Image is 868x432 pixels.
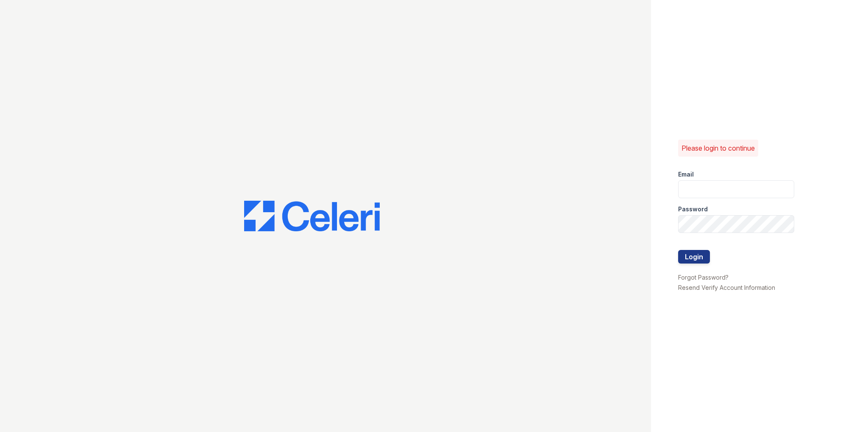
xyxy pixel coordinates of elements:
a: Forgot Password? [678,274,729,281]
label: Password [678,205,708,213]
img: CE_Logo_Blue-a8612792a0a2168367f1c8372b55b34899dd931a85d93a1a3d3e32e68fde9ad4.png [244,201,380,231]
button: Login [678,250,710,264]
label: Email [678,170,694,179]
a: Resend Verify Account Information [678,284,775,291]
p: Please login to continue [682,143,755,153]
